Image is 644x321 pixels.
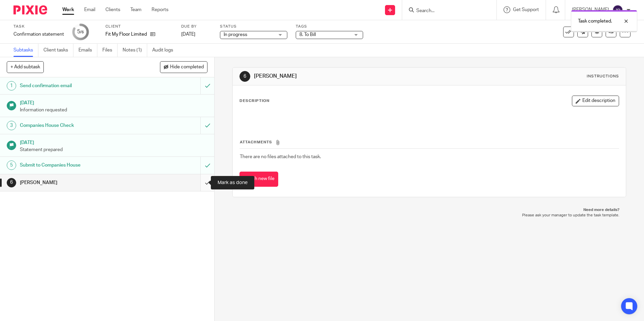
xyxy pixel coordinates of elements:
[84,6,95,13] a: Email
[20,107,208,113] p: Information requested
[20,160,136,170] h1: Submit to Companies House
[240,154,321,159] span: There are no files attached to this task.
[13,44,38,57] a: Subtasks
[102,44,118,57] a: Files
[105,6,120,13] a: Clients
[239,71,250,82] div: 6
[13,24,64,29] label: Task
[239,98,269,104] p: Description
[152,6,168,13] a: Reports
[80,30,84,34] small: /6
[7,160,16,170] div: 5
[62,6,74,13] a: Work
[239,172,278,187] button: Attach new file
[78,44,97,57] a: Emails
[296,24,363,29] label: Tags
[578,18,612,25] p: Task completed.
[20,138,208,146] h1: [DATE]
[239,207,619,213] p: Need more details?
[254,73,444,80] h1: [PERSON_NAME]
[43,44,73,57] a: Client tasks
[7,81,16,91] div: 1
[170,65,204,70] span: Hide completed
[181,32,195,37] span: [DATE]
[152,44,178,57] a: Audit logs
[20,98,208,106] h1: [DATE]
[13,5,47,14] img: Pixie
[299,32,316,37] span: 8. To Bill
[105,31,147,38] p: Fit My Floor Limited
[572,96,619,106] button: Edit description
[77,28,84,36] div: 5
[587,74,619,79] div: Instructions
[224,32,247,37] span: In progress
[123,44,147,57] a: Notes (1)
[20,120,136,131] h1: Companies House Check
[240,140,272,144] span: Attachments
[130,6,141,13] a: Team
[20,146,208,153] p: Statement prepared
[239,213,619,218] p: Please ask your manager to update the task template.
[7,61,44,73] button: + Add subtask
[220,24,287,29] label: Status
[20,178,136,188] h1: [PERSON_NAME]
[181,24,212,29] label: Due by
[160,61,207,73] button: Hide completed
[612,5,623,15] img: svg%3E
[13,31,64,38] div: Confirmation statement
[7,121,16,130] div: 3
[20,81,136,91] h1: Send confirmation email
[105,24,173,29] label: Client
[7,178,16,187] div: 6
